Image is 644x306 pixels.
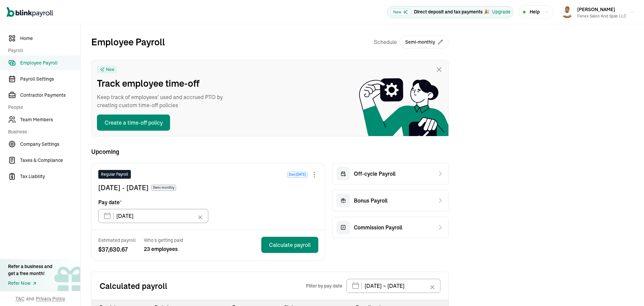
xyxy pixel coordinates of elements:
input: XX/XX/XX [98,209,208,223]
button: Create a time-off policy [97,115,170,131]
span: Privacy Policy [36,295,65,302]
button: Help [519,5,553,18]
span: Home [20,35,80,42]
span: New [390,8,411,16]
span: Contractor Payments [20,92,80,99]
div: Refer a business and get a free month! [8,263,52,277]
h2: Employee Payroll [91,35,165,49]
span: $ 37,630.67 [98,245,136,254]
span: Off-cycle Payroll [354,170,395,178]
span: Filter by pay date [306,282,342,289]
p: Direct deposit and tax payments 🎉 [414,8,489,15]
span: New [106,67,114,72]
span: 23 employees [144,245,183,253]
span: Semi-monthly [151,185,176,191]
span: Pay date [98,198,122,206]
span: Taxes & Compliance [20,157,80,164]
input: XX/XX/XX ~ XX/XX/XX [346,279,440,293]
span: T&C [15,295,24,302]
div: Schedule [374,35,449,49]
span: Payroll [8,47,76,54]
h2: Calculated payroll [100,280,306,291]
div: Fenex Salon and Spas LLC [577,13,627,19]
span: [DATE] - [DATE] [98,183,149,193]
span: Company Settings [20,141,80,148]
span: Bonus Payroll [354,196,387,205]
span: Who’s getting paid [144,237,183,244]
span: Due [DATE] [287,172,308,178]
button: [PERSON_NAME]Fenex Salon and Spas LLC [558,4,637,20]
span: Upcoming [91,147,449,156]
span: Keep track of employees’ used and accrued PTO by creating custom time-off policies [97,93,231,109]
iframe: Chat Widget [532,233,644,306]
span: Regular Payroll [101,171,128,177]
span: Estimated payroll [98,237,136,244]
span: [PERSON_NAME] [577,6,615,12]
a: Refer Now [8,280,52,287]
span: Business [8,128,76,135]
span: Payroll Settings [20,76,80,83]
span: Track employee time-off [97,76,231,90]
span: Commission Payroll [354,223,402,231]
span: Employee Payroll [20,59,80,67]
button: Upgrade [492,8,511,15]
span: Team Members [20,116,80,123]
button: Calculate payroll [261,237,318,253]
nav: Global [7,2,53,22]
span: Help [530,8,540,15]
span: Tax Liability [20,173,80,180]
button: Semi-monthly [399,36,449,48]
span: People [8,104,76,111]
